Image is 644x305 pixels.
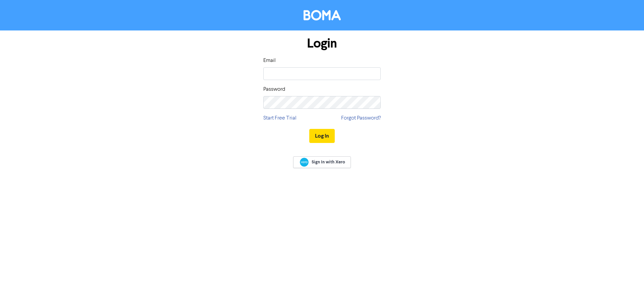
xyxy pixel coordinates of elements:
span: Sign In with Xero [312,159,345,165]
a: Sign In with Xero [293,156,351,168]
a: Forgot Password? [341,114,381,122]
img: Xero logo [300,158,309,167]
h1: Login [263,36,381,51]
img: BOMA Logo [304,10,341,20]
a: Start Free Trial [263,114,297,122]
button: Log In [309,129,335,143]
label: Email [263,57,276,65]
label: Password [263,85,285,93]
